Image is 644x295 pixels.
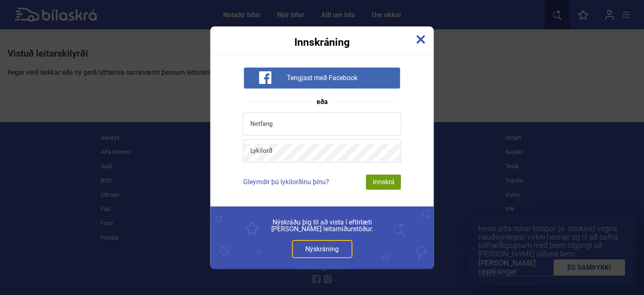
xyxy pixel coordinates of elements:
[366,175,401,190] div: Innskrá
[210,26,434,47] div: Innskráning
[259,71,271,84] img: facebook-white-icon.svg
[416,35,426,44] img: close-x.svg
[292,240,352,258] a: Nýskráning
[229,219,415,232] span: Nýskráðu þig til að vista í eftirlæti [PERSON_NAME] leitarniðurstöður.
[287,74,358,82] span: Tengjast með Facebook
[243,178,329,186] a: Gleymdir þú lykilorðinu þínu?
[244,73,400,81] a: Tengjast með Facebook
[312,99,332,105] span: eða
